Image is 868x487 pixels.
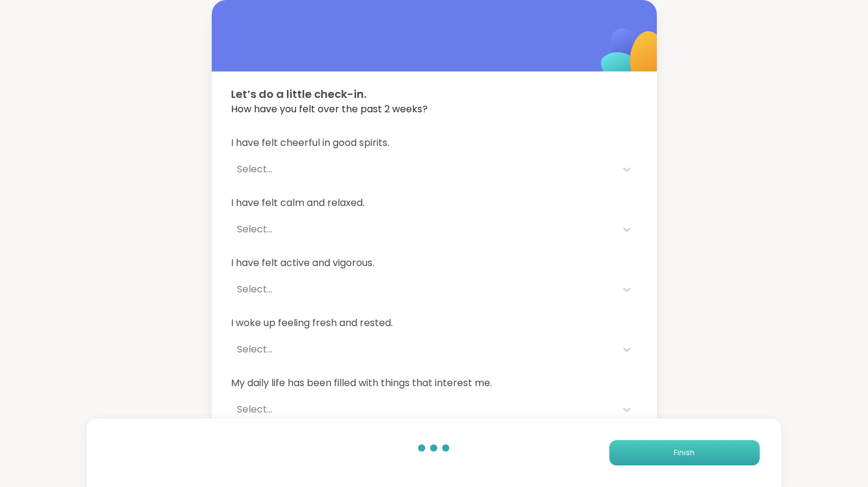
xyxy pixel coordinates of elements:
span: How have you felt over the past 2 weeks? [231,102,638,116]
span: I have felt calm and relaxed. [231,196,638,210]
div: Select... [237,222,610,237]
div: Select... [237,342,610,357]
span: Finish [674,447,695,458]
div: Select... [237,402,610,417]
div: Select... [237,282,610,297]
span: I woke up feeling fresh and rested. [231,316,638,330]
span: I have felt active and vigorous. [231,256,638,270]
span: Let’s do a little check-in. [231,86,638,102]
div: Select... [237,162,610,177]
span: My daily life has been filled with things that interest me. [231,376,638,390]
button: Finish [609,440,760,465]
span: I have felt cheerful in good spirits. [231,136,638,150]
